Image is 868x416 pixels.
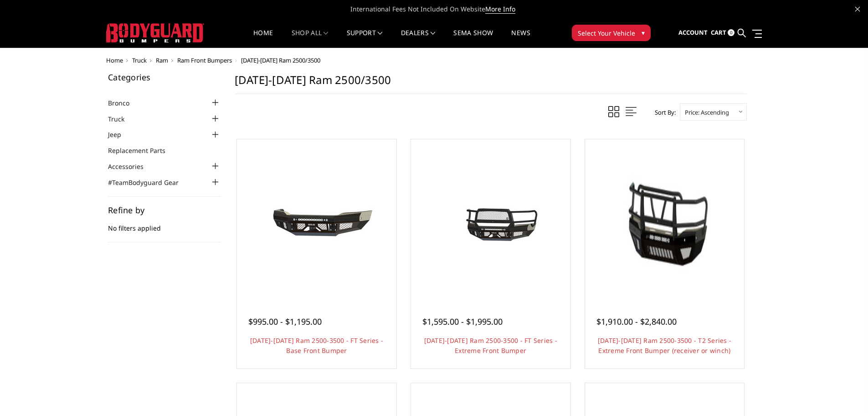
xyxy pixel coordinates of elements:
[241,56,320,64] span: [DATE]-[DATE] Ram 2500/3500
[587,142,742,297] a: 2019-2025 Ram 2500-3500 - T2 Series - Extreme Front Bumper (receiver or winch) 2019-2025 Ram 2500...
[587,142,742,297] img: 2019-2025 Ram 2500-3500 - T2 Series - Extreme Front Bumper (receiver or winch)
[650,105,676,119] label: Sort By:
[108,73,221,81] h5: Categories
[106,23,204,42] img: BODYGUARD BUMPERS
[177,56,232,64] a: Ram Front Bumpers
[413,142,568,297] a: 2019-2025 Ram 2500-3500 - FT Series - Extreme Front Bumper 2019-2025 Ram 2500-3500 - FT Series - ...
[422,316,503,327] span: $1,595.00 - $1,995.00
[642,28,645,37] span: ▾
[424,336,557,355] a: [DATE]-[DATE] Ram 2500-3500 - FT Series - Extreme Front Bumper
[108,146,177,155] a: Replacement Parts
[108,206,221,242] div: No filters applied
[250,336,383,355] a: [DATE]-[DATE] Ram 2500-3500 - FT Series - Base Front Bumper
[108,162,155,171] a: Accessories
[244,185,390,253] img: 2019-2025 Ram 2500-3500 - FT Series - Base Front Bumper
[711,28,726,37] span: Cart
[678,21,708,45] a: Account
[132,56,147,64] a: Truck
[572,25,651,41] button: Select Your Vehicle
[108,98,141,108] a: Bronco
[678,28,708,37] span: Account
[728,29,734,36] span: 0
[598,336,731,355] a: [DATE]-[DATE] Ram 2500-3500 - T2 Series - Extreme Front Bumper (receiver or winch)
[108,178,190,187] a: #TeamBodyguard Gear
[106,56,123,64] a: Home
[292,30,329,47] a: shop all
[253,30,273,47] a: Home
[239,142,394,297] a: 2019-2025 Ram 2500-3500 - FT Series - Base Front Bumper
[511,30,530,47] a: News
[401,30,436,47] a: Dealers
[578,28,635,38] span: Select Your Vehicle
[248,316,322,327] span: $995.00 - $1,195.00
[235,73,747,94] h1: [DATE]-[DATE] Ram 2500/3500
[347,30,383,47] a: Support
[596,316,677,327] span: $1,910.00 - $2,840.00
[156,56,168,64] a: Ram
[711,21,734,45] a: Cart 0
[108,114,136,124] a: Truck
[453,30,493,47] a: SEMA Show
[108,130,133,139] a: Jeep
[485,5,515,14] a: More Info
[108,206,221,214] h5: Refine by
